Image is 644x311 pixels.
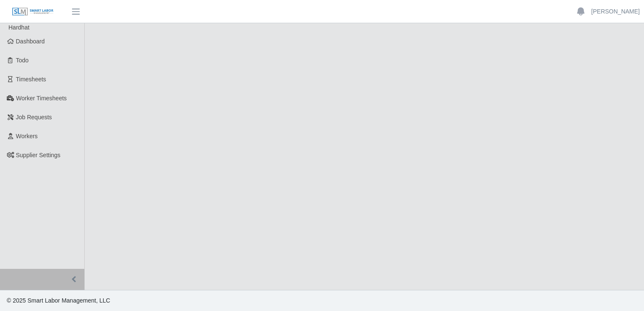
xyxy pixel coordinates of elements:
span: © 2025 Smart Labor Management, LLC [7,297,110,304]
span: Timesheets [16,76,46,83]
span: Dashboard [16,38,45,45]
img: SLM Logo [12,7,54,16]
span: Workers [16,133,38,139]
a: [PERSON_NAME] [591,7,640,16]
span: Todo [16,57,29,64]
span: Supplier Settings [16,152,61,158]
span: Worker Timesheets [16,95,67,102]
span: Job Requests [16,114,52,121]
span: Hardhat [8,24,30,31]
